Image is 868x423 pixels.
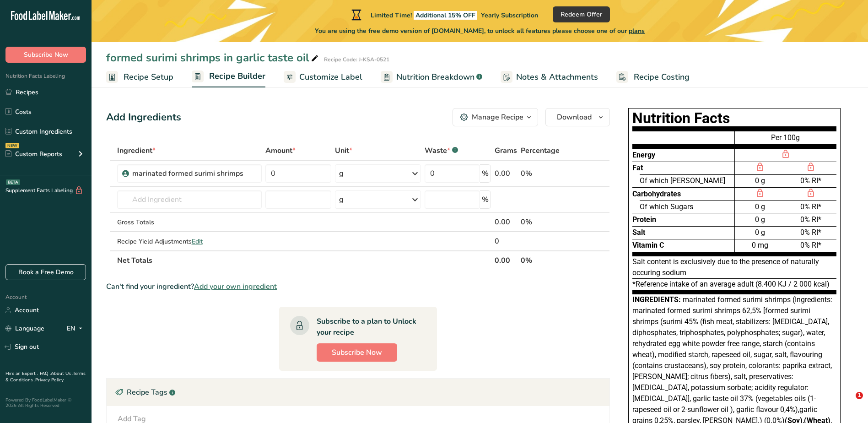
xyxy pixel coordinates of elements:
div: Limited Time! [350,9,538,20]
a: Recipe Setup [106,67,173,87]
div: Recipe Tags [107,379,609,406]
a: Recipe Costing [616,67,690,87]
div: Waste [425,145,458,156]
iframe: Intercom live chat [837,392,859,414]
a: Privacy Policy [35,377,64,383]
div: 0 g [735,174,786,187]
span: Recipe Setup [124,71,173,83]
div: Salt content is exclusively due to the presence of naturally occuring sodium [632,256,836,279]
span: 0% RI* [800,241,821,249]
a: Book a Free Demo [5,264,86,280]
th: 0.00 [493,250,519,270]
a: About Us . [51,370,73,377]
div: 0 g [735,213,786,226]
a: Language [5,320,44,336]
span: Carbohydrates [632,190,681,198]
span: Recipe Costing [634,71,690,83]
div: NEW [5,143,19,148]
span: 1 [856,392,863,399]
span: Salt [632,228,645,237]
div: Add Ingredients [106,110,181,125]
span: Of which [PERSON_NAME] [640,176,725,185]
a: Notes & Attachments [501,67,598,87]
span: Protein [632,215,656,224]
span: You are using the free demo version of [DOMAIN_NAME], to unlock all features please choose one of... [315,26,645,36]
div: 0 [495,236,517,247]
span: Redeem Offer [561,10,602,19]
span: Percentage [521,145,560,156]
button: Subscribe Now [5,47,86,63]
span: Edit [192,237,203,246]
a: Hire an Expert . [5,370,38,377]
span: Download [557,112,592,123]
a: Customize Label [284,67,362,87]
div: Recipe Code: J-KSA-0521 [324,55,389,64]
span: Energy [632,151,655,159]
button: Subscribe Now [317,343,397,362]
div: Recipe Yield Adjustments [117,237,262,246]
span: Customize Label [299,71,362,83]
div: Per 100g [735,131,836,148]
div: 0 mg [735,239,786,252]
div: g [339,168,344,179]
div: Custom Reports [5,149,62,159]
span: Ingredients: [632,295,681,304]
div: Subscribe to a plan to Unlock your recipe [317,316,419,338]
span: 0% RI* [800,215,821,224]
span: 0% RI* [800,202,821,211]
h1: Nutrition Facts [632,112,836,125]
div: 0% [521,217,566,228]
div: EN [67,323,86,334]
span: Notes & Attachments [516,71,598,83]
div: 0 g [735,200,786,213]
div: 0% [521,168,566,179]
span: Fat [632,163,643,172]
span: Subscribe Now [332,347,382,358]
div: g [339,194,344,205]
div: formed surimi shrimps in garlic taste oil [106,49,320,66]
input: Add Ingredient [117,190,262,209]
span: Additional 15% OFF [414,11,477,20]
span: 0% RI* [800,228,821,237]
div: Gross Totals [117,217,262,227]
a: Nutrition Breakdown [381,67,482,87]
div: marinated formed surimi shrimps [132,168,247,179]
button: Redeem Offer [553,6,610,22]
span: Grams [495,145,517,156]
span: Subscribe Now [24,50,68,60]
div: Powered By FoodLabelMaker © 2025 All Rights Reserved [5,397,86,408]
span: Yearly Subscription [481,11,538,20]
button: Manage Recipe [453,108,538,126]
th: Net Totals [115,250,493,270]
a: Terms & Conditions . [5,370,86,383]
span: Of which Sugars [640,202,693,211]
a: FAQ . [40,370,51,377]
div: Manage Recipe [472,112,523,123]
div: *Reference intake of an average adult (8.400 KJ / 2 000 kcal) [632,279,836,294]
div: 0.00 [495,168,517,179]
span: 0% RI* [800,176,821,185]
span: Amount [265,145,296,156]
span: Unit [335,145,352,156]
span: Vitamin C [632,241,664,249]
div: 0 g [735,226,786,239]
span: Add your own ingredient [194,281,277,292]
a: Recipe Builder [192,66,265,88]
button: Download [545,108,610,126]
span: Recipe Builder [209,70,265,82]
th: 0% [519,250,568,270]
div: BETA [6,179,20,185]
div: Can't find your ingredient? [106,281,610,292]
div: 0.00 [495,217,517,228]
span: Ingredient [117,145,156,156]
span: Nutrition Breakdown [396,71,474,83]
span: plans [629,27,645,35]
